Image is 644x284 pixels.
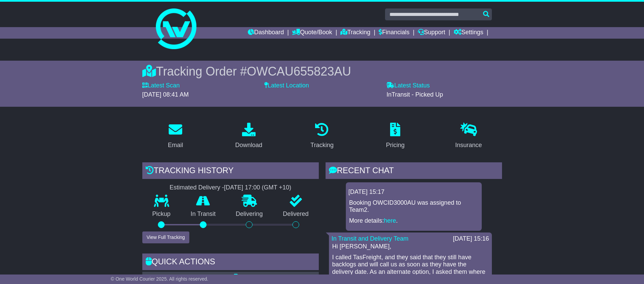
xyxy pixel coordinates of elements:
div: Pricing [386,141,405,150]
span: © One World Courier 2025. All rights reserved. [111,276,209,282]
a: Pricing [382,120,409,152]
button: View Full Tracking [142,231,189,243]
div: Tracking Order # [142,64,502,79]
div: Tracking [310,141,333,150]
div: Email [168,141,183,150]
p: Delivered [273,210,319,218]
a: Insurance [451,120,486,152]
span: InTransit - Picked Up [386,91,443,98]
a: Email Documents [146,274,200,281]
a: Financials [379,27,409,39]
a: Quote/Book [292,27,332,39]
a: Support [418,27,445,39]
div: [DATE] 15:17 [349,188,479,196]
div: [DATE] 17:00 (GMT +10) [224,184,291,191]
a: Tracking [306,120,338,152]
div: Insurance [455,141,482,150]
p: I called TasFreight, and they said that they still have backlogs and will call us as soon as they... [332,254,488,283]
label: Latest Status [386,82,430,89]
p: Pickup [142,210,181,218]
p: Booking OWCID3000AU was assigned to Team2. [349,199,478,214]
label: Latest Location [264,82,309,89]
a: In Transit and Delivery Team [332,235,409,242]
div: Download [235,141,262,150]
a: here [384,217,396,224]
p: More details: . [349,217,478,225]
a: Download [231,120,267,152]
div: [DATE] 15:16 [453,235,489,243]
a: Email [163,120,187,152]
div: Quick Actions [142,253,319,272]
p: Delivering [226,210,273,218]
a: Settings [454,27,483,39]
div: Tracking history [142,162,319,181]
label: Latest Scan [142,82,180,89]
a: Shipping Label - A4 printer [234,274,312,281]
a: Tracking [340,27,370,39]
p: Hi [PERSON_NAME], [332,243,488,250]
a: Dashboard [248,27,284,39]
span: OWCAU655823AU [247,64,351,78]
p: In Transit [181,210,226,218]
div: RECENT CHAT [326,162,502,181]
span: [DATE] 08:41 AM [142,91,189,98]
div: Estimated Delivery - [142,184,319,191]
